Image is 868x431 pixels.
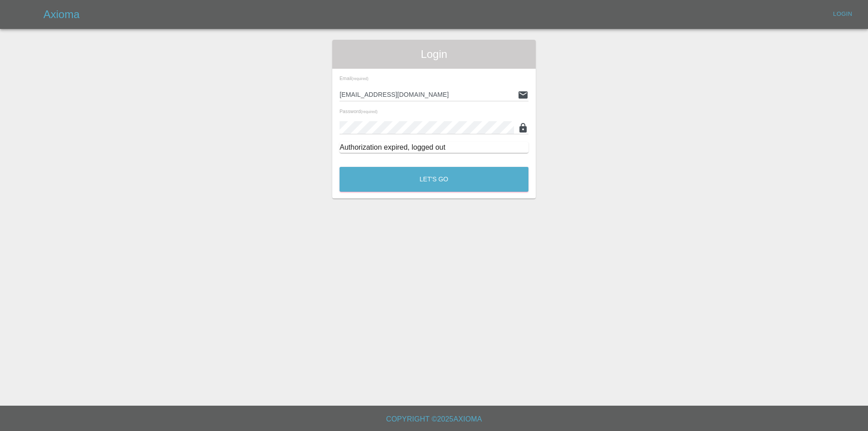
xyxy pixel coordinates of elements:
span: Email [340,76,368,81]
h6: Copyright © 2025 Axioma [7,413,861,426]
small: (required) [361,110,377,114]
button: Let's Go [340,167,528,192]
div: Authorization expired, logged out [340,142,528,153]
small: (required) [352,77,368,81]
h5: Axioma [43,7,80,22]
a: Login [828,7,857,21]
span: Login [340,47,528,62]
span: Password [340,109,377,114]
